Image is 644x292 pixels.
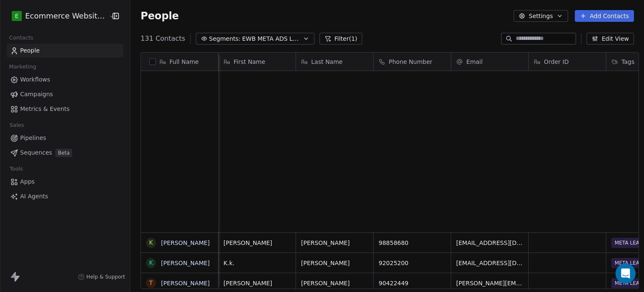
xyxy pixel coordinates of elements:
[7,44,123,58] a: People
[20,134,46,142] span: Pipelines
[20,192,48,201] span: AI Agents
[161,260,210,266] a: [PERSON_NAME]
[466,58,483,66] span: Email
[234,58,265,66] span: First Name
[149,258,153,267] div: K
[15,12,19,20] span: E
[296,53,373,71] div: Last Name
[621,58,634,66] span: Tags
[20,105,70,113] span: Metrics & Events
[78,274,125,280] a: Help & Support
[301,279,368,287] span: [PERSON_NAME]
[7,73,123,87] a: Workflows
[529,53,606,71] div: Order ID
[55,149,72,157] span: Beta
[379,279,446,287] span: 90422449
[379,239,446,247] span: 98858680
[223,259,291,267] span: K.k.
[218,53,296,71] div: First Name
[5,32,37,44] span: Contacts
[301,239,368,247] span: [PERSON_NAME]
[149,279,153,287] div: T
[7,189,123,203] a: AI Agents
[161,280,210,287] a: [PERSON_NAME]
[223,239,291,247] span: [PERSON_NAME]
[20,148,52,157] span: Sequences
[311,58,343,66] span: Last Name
[7,87,123,101] a: Campaigns
[140,10,179,22] span: People
[379,259,446,267] span: 92025200
[456,279,523,287] span: [PERSON_NAME][EMAIL_ADDRESS][PERSON_NAME][DOMAIN_NAME]
[456,239,523,247] span: [EMAIL_ADDRESS][DOMAIN_NAME]
[301,259,368,267] span: [PERSON_NAME]
[514,10,568,22] button: Settings
[10,9,103,23] button: EEcommerce Website Builder
[20,90,53,99] span: Campaigns
[86,274,125,280] span: Help & Support
[20,177,35,186] span: Apps
[587,33,634,45] button: Edit View
[456,259,523,267] span: [EMAIL_ADDRESS][DOMAIN_NAME]
[451,53,528,71] div: Email
[140,34,185,44] span: 131 Contacts
[242,34,301,43] span: EWB META ADS LEADS
[169,58,199,66] span: Full Name
[319,33,363,45] button: Filter(1)
[7,102,123,116] a: Metrics & Events
[5,61,40,73] span: Marketing
[7,131,123,145] a: Pipelines
[209,34,241,43] span: Segments:
[374,53,451,71] div: Phone Number
[141,71,218,289] div: grid
[6,163,26,175] span: Tools
[149,238,153,247] div: K
[615,263,636,284] div: Open Intercom Messenger
[25,11,107,21] span: Ecommerce Website Builder
[7,175,123,189] a: Apps
[223,279,291,287] span: [PERSON_NAME]
[575,10,634,22] button: Add Contacts
[161,239,210,246] a: [PERSON_NAME]
[20,46,40,55] span: People
[544,58,569,66] span: Order ID
[20,75,50,84] span: Workflows
[6,119,28,132] span: Sales
[7,146,123,160] a: SequencesBeta
[141,53,218,71] div: Full Name
[389,58,432,66] span: Phone Number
